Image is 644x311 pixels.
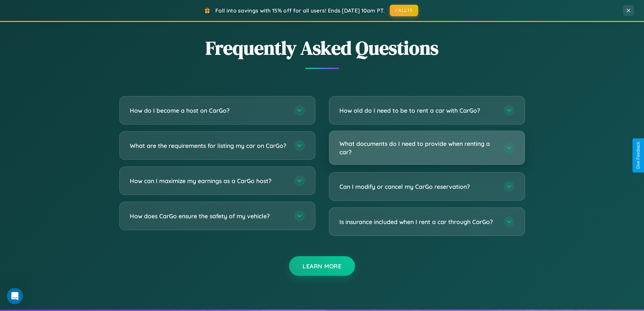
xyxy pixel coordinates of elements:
button: Learn More [289,256,355,276]
div: Give Feedback [636,142,641,169]
h3: What documents do I need to provide when renting a car? [339,139,497,156]
button: FALL15 [390,5,418,16]
h3: How can I maximize my earnings as a CarGo host? [130,177,287,185]
h3: How do I become a host on CarGo? [130,106,287,115]
span: Fall into savings with 15% off for all users! Ends [DATE] 10am PT. [215,7,385,14]
h2: Frequently Asked Questions [119,35,525,61]
h3: How old do I need to be to rent a car with CarGo? [339,106,497,115]
h3: How does CarGo ensure the safety of my vehicle? [130,212,287,220]
h3: What are the requirements for listing my car on CarGo? [130,141,287,150]
h3: Is insurance included when I rent a car through CarGo? [339,218,497,226]
h3: Can I modify or cancel my CarGo reservation? [339,182,497,191]
iframe: Intercom live chat [7,288,23,304]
